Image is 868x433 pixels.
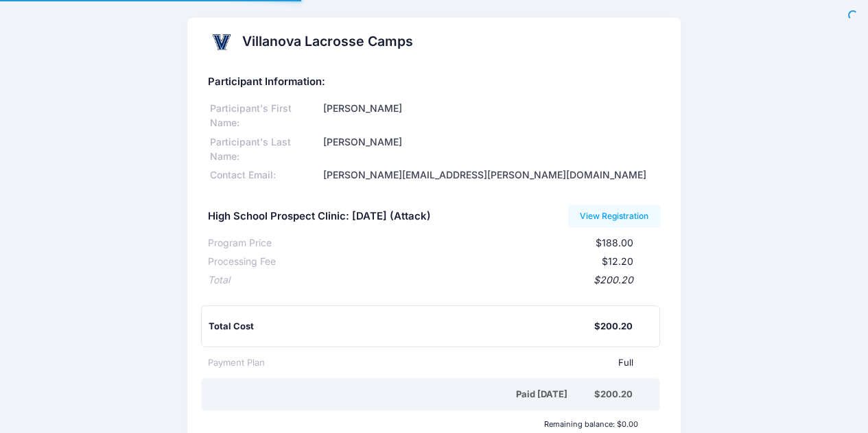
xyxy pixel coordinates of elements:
[265,356,634,370] div: Full
[211,388,595,401] div: Paid [DATE]
[208,211,431,223] h5: High School Prospect Clinic: [DATE] (Attack)
[568,204,661,228] a: View Registration
[208,135,321,164] div: Participant's Last Name:
[594,320,633,333] div: $200.20
[321,168,661,183] div: [PERSON_NAME][EMAIL_ADDRESS][PERSON_NAME][DOMAIN_NAME]
[242,34,413,49] h2: Villanova Lacrosse Camps
[230,273,634,288] div: $200.20
[321,135,661,164] div: [PERSON_NAME]
[208,102,321,130] div: Participant's First Name:
[208,236,272,250] div: Program Price
[208,273,230,288] div: Total
[594,388,633,401] div: $200.20
[208,255,276,269] div: Processing Fee
[209,320,595,333] div: Total Cost
[596,237,633,248] span: $188.00
[208,356,265,370] div: Payment Plan
[276,255,634,269] div: $12.20
[208,168,321,183] div: Contact Email:
[208,76,661,89] h5: Participant Information:
[321,102,661,130] div: [PERSON_NAME]
[201,420,645,428] div: Remaining balance: $0.00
